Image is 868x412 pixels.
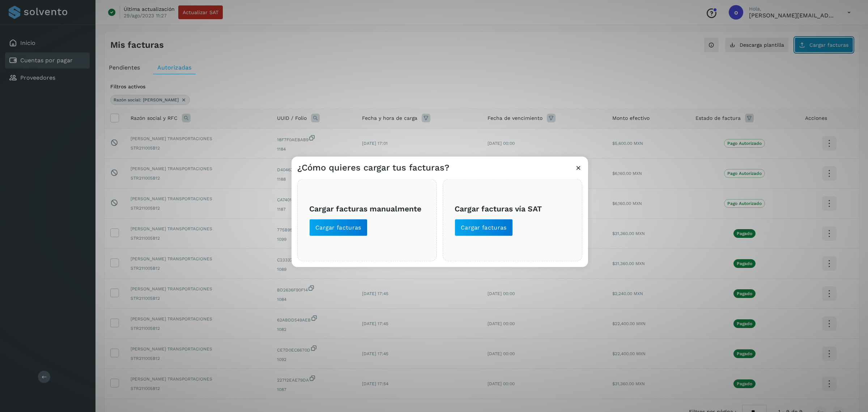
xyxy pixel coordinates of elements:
[455,219,513,236] button: Cargar facturas
[455,204,570,213] h3: Cargar facturas vía SAT
[297,163,449,173] h3: ¿Cómo quieres cargar tus facturas?
[315,224,361,232] span: Cargar facturas
[309,204,425,213] h3: Cargar facturas manualmente
[461,224,507,232] span: Cargar facturas
[309,219,367,236] button: Cargar facturas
